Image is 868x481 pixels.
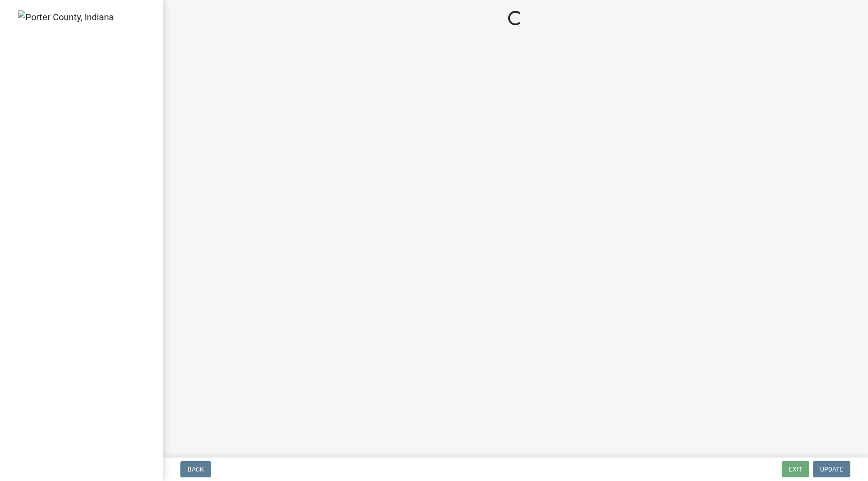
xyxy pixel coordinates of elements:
[188,466,204,473] span: Back
[782,461,809,477] button: Exit
[813,461,850,477] button: Update
[820,466,843,473] span: Update
[18,10,114,24] img: Porter County, Indiana
[180,461,211,477] button: Back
